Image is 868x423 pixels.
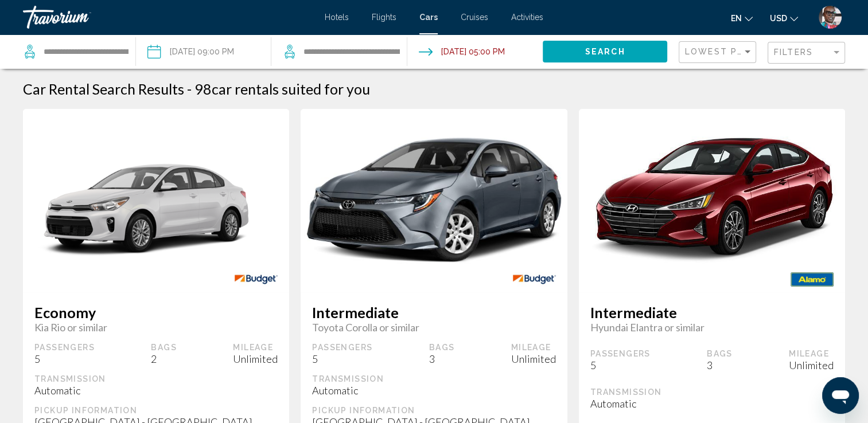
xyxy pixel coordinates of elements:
[685,48,753,57] mat-select: Sort by
[187,80,192,97] span: -
[312,304,555,321] span: Intermediate
[312,374,555,384] div: Transmission
[774,48,813,57] span: Filters
[590,387,834,397] div: Transmission
[429,352,455,365] div: 3
[312,384,555,397] div: Automatic
[461,13,488,22] a: Cruises
[233,352,278,365] div: Unlimited
[789,359,834,371] div: Unlimited
[768,41,845,65] button: Filter
[419,34,505,69] button: Drop-off date: Aug 17, 2025 05:00 PM
[34,374,278,384] div: Transmission
[731,14,742,23] span: en
[312,342,372,352] div: Passengers
[685,47,759,56] span: Lowest Price
[147,34,234,69] button: Pickup date: Aug 15, 2025 09:00 PM
[312,321,555,334] span: Toyota Corolla or similar
[770,14,787,23] span: USD
[543,41,667,62] button: Search
[590,359,651,371] div: 5
[194,80,370,97] h2: 98
[501,267,567,292] img: BUDGET
[789,348,834,359] div: Mileage
[372,13,396,22] a: Flights
[212,80,370,97] span: car rentals suited for you
[151,352,177,365] div: 2
[707,359,733,371] div: 3
[223,267,289,292] img: BUDGET
[23,6,313,29] a: Travorium
[312,352,372,365] div: 5
[511,352,556,365] div: Unlimited
[819,6,842,29] img: 2Q==
[419,13,438,22] a: Cars
[233,342,278,352] div: Mileage
[779,267,845,292] img: ALAMO
[707,348,733,359] div: Bags
[301,117,567,284] img: primary.png
[23,105,289,296] img: primary.png
[23,80,184,97] h1: Car Rental Search Results
[590,397,834,410] div: Automatic
[429,342,455,352] div: Bags
[34,342,95,352] div: Passengers
[590,348,651,359] div: Passengers
[731,10,753,26] button: Change language
[34,321,278,334] span: Kia Rio or similar
[585,48,625,57] span: Search
[325,13,349,22] a: Hotels
[770,10,798,26] button: Change currency
[511,13,543,22] a: Activities
[312,405,555,416] div: Pickup Information
[34,405,278,416] div: Pickup Information
[34,384,278,397] div: Automatic
[590,304,834,321] span: Intermediate
[34,304,278,321] span: Economy
[511,342,556,352] div: Mileage
[34,352,95,365] div: 5
[151,342,177,352] div: Bags
[579,131,845,270] img: primary.png
[590,321,834,334] span: Hyundai Elantra or similar
[822,377,859,414] iframe: Button to launch messaging window
[815,5,845,29] button: User Menu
